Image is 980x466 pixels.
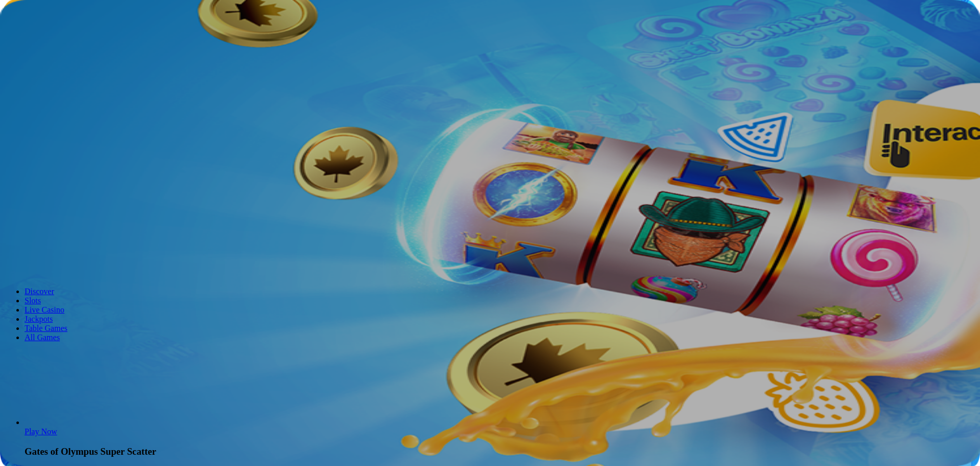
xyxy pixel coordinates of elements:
[25,315,53,323] a: Jackpots
[4,270,976,342] nav: Lobby
[25,418,976,457] article: Gates of Olympus Super Scatter
[25,446,976,457] h3: Gates of Olympus Super Scatter
[25,427,57,436] span: Play Now
[25,305,64,314] a: Live Casino
[4,270,976,361] header: Lobby
[25,287,54,296] a: Discover
[25,427,57,436] a: Gates of Olympus Super Scatter
[25,296,41,305] a: Slots
[25,333,60,342] a: All Games
[25,324,68,332] a: Table Games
